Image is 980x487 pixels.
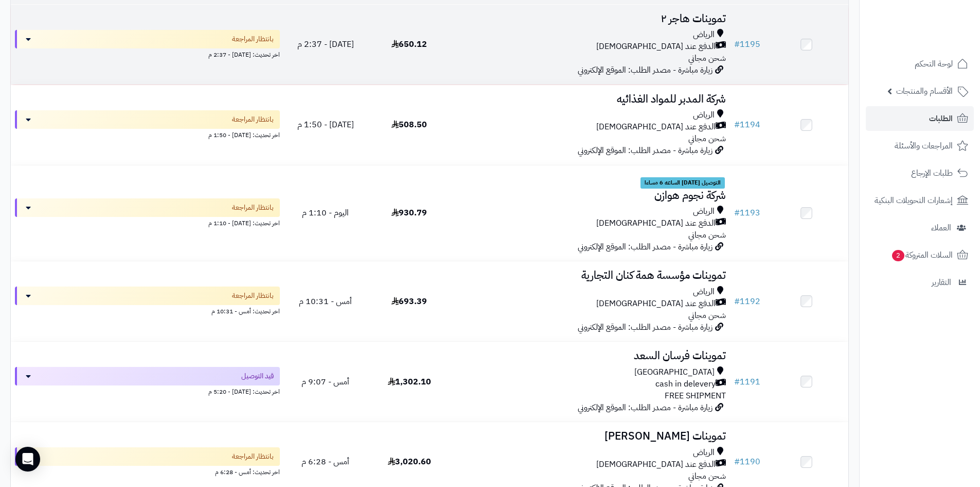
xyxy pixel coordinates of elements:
span: زيارة مباشرة - مصدر الطلب: الموقع الإلكتروني [578,321,712,333]
span: طلبات الإرجاع [911,166,953,180]
span: بانتظار المراجعة [232,291,274,301]
a: العملاء [866,215,974,240]
a: التقارير [866,270,974,295]
span: [DATE] - 1:50 م [297,119,354,131]
img: logo-2.png [910,26,970,47]
span: # [734,456,740,468]
span: # [734,295,740,308]
h3: تموينات [PERSON_NAME] [455,430,726,442]
span: بانتظار المراجعة [232,203,274,213]
div: اخر تحديث: [DATE] - 1:10 م [15,217,280,228]
h3: شركة نجوم هوازن [455,190,726,201]
a: #1191 [734,376,760,388]
span: 508.50 [391,119,427,131]
span: قيد التوصيل [241,371,274,381]
h3: تموينات مؤسسة همة كنان التجارية [455,270,726,281]
span: زيارة مباشرة - مصدر الطلب: الموقع الإلكتروني [578,241,712,253]
span: cash in delevery [655,378,716,390]
span: الدفع عند [DEMOGRAPHIC_DATA] [596,121,716,133]
span: شحن مجاني [688,132,726,145]
span: [DATE] - 2:37 م [297,38,354,51]
a: #1195 [734,38,760,51]
span: أمس - 10:31 م [299,295,352,308]
span: الرياض [693,206,715,217]
a: #1193 [734,207,760,219]
span: الأقسام والمنتجات [896,84,953,98]
span: # [734,376,740,388]
h3: شركة المدبر للمواد الغذائيه [455,93,726,105]
span: 650.12 [391,38,427,51]
span: الرياض [693,29,715,41]
h3: تموينات فرسان السعد [455,350,726,362]
span: الدفع عند [DEMOGRAPHIC_DATA] [596,41,716,53]
span: الرياض [693,447,715,459]
span: # [734,119,740,131]
span: شحن مجاني [688,52,726,64]
span: الرياض [693,109,715,121]
span: الرياض [693,286,715,298]
span: الطلبات [929,111,953,126]
span: بانتظار المراجعة [232,114,274,125]
span: العملاء [931,221,951,235]
span: شحن مجاني [688,470,726,482]
span: زيارة مباشرة - مصدر الطلب: الموقع الإلكتروني [578,144,712,157]
div: اخر تحديث: [DATE] - 5:20 م [15,385,280,396]
span: التقارير [932,275,951,290]
span: 3,020.60 [388,456,431,468]
span: أمس - 9:07 م [301,376,349,388]
span: المراجعات والأسئلة [895,139,953,153]
a: طلبات الإرجاع [866,161,974,186]
a: السلات المتروكة2 [866,243,974,267]
h3: تموينات هاجر ٢ [455,13,726,25]
span: الدفع عند [DEMOGRAPHIC_DATA] [596,298,716,310]
a: لوحة التحكم [866,52,974,76]
span: بانتظار المراجعة [232,34,274,44]
span: [GEOGRAPHIC_DATA] [634,366,715,378]
span: زيارة مباشرة - مصدر الطلب: الموقع الإلكتروني [578,64,712,76]
div: Open Intercom Messenger [15,447,40,472]
div: اخر تحديث: أمس - 10:31 م [15,305,280,316]
span: السلات المتروكة [891,248,953,262]
span: شحن مجاني [688,309,726,322]
span: FREE SHIPMENT [665,390,726,402]
a: إشعارات التحويلات البنكية [866,188,974,213]
a: #1190 [734,456,760,468]
div: اخر تحديث: [DATE] - 1:50 م [15,129,280,140]
a: المراجعات والأسئلة [866,133,974,158]
span: إشعارات التحويلات البنكية [875,193,953,208]
span: # [734,207,740,219]
div: اخر تحديث: [DATE] - 2:37 م [15,48,280,59]
a: الطلبات [866,106,974,131]
span: أمس - 6:28 م [301,456,349,468]
span: اليوم - 1:10 م [302,207,349,219]
span: 1,302.10 [388,376,431,388]
span: لوحة التحكم [915,57,953,71]
span: التوصيل [DATE] الساعه 6 مساءا [640,177,725,189]
span: شحن مجاني [688,229,726,241]
a: #1192 [734,295,760,308]
span: زيارة مباشرة - مصدر الطلب: الموقع الإلكتروني [578,401,712,414]
span: 930.79 [391,207,427,219]
span: 693.39 [391,295,427,308]
span: الدفع عند [DEMOGRAPHIC_DATA] [596,459,716,471]
span: # [734,38,740,51]
a: #1194 [734,119,760,131]
span: بانتظار المراجعة [232,451,274,462]
span: 2 [892,250,904,261]
span: الدفع عند [DEMOGRAPHIC_DATA] [596,217,716,229]
div: اخر تحديث: أمس - 6:28 م [15,466,280,477]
